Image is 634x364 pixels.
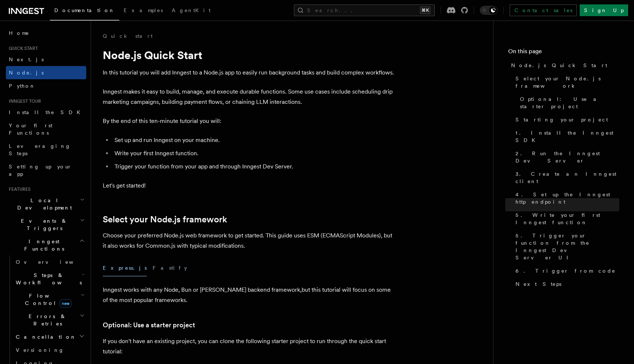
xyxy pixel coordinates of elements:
[13,310,86,330] button: Errors & Retries
[103,48,396,62] h1: Node.js Quick Start
[6,160,86,181] a: Setting up your app
[6,66,86,79] a: Node.js
[9,29,29,37] span: Home
[103,285,396,305] p: Inngest works with any Node, Bun or [PERSON_NAME] backend framework,but this tutorial will focus ...
[515,75,619,90] span: Select your Node.js framework
[6,53,86,66] a: Next.js
[103,230,396,251] p: Choose your preferred Node.js web framework to get started. This guide uses ESM (ECMAScript Modul...
[9,123,52,136] span: Your first Functions
[103,32,153,40] a: Quick start
[6,139,86,160] a: Leveraging Steps
[510,4,577,16] a: Contact sales
[508,59,619,72] a: Node.js Quick Start
[153,260,187,276] button: Fastify
[103,214,227,225] a: Select your Node.js framework
[6,217,80,232] span: Events & Triggers
[513,72,619,92] a: Select your Node.js framework
[6,98,41,104] span: Inngest tour
[6,238,79,252] span: Inngest Functions
[172,7,211,13] span: AgentKit
[515,232,619,261] span: 5. Trigger your function from the Inngest Dev Server UI
[9,83,36,89] span: Python
[103,260,147,276] button: Express.js
[515,129,619,144] span: 1. Install the Inngest SDK
[13,343,86,357] a: Versioning
[6,197,80,211] span: Local Development
[13,333,76,341] span: Cancellation
[513,113,619,126] a: Starting your project
[513,229,619,264] a: 5. Trigger your function from the Inngest Dev Server UI
[112,148,396,159] li: Write your first Inngest function.
[13,269,86,289] button: Steps & Workflows
[13,289,86,310] button: Flow Controlnew
[6,235,86,255] button: Inngest Functions
[54,7,115,13] span: Documentation
[515,150,619,164] span: 2. Run the Inngest Dev Server
[511,62,607,69] span: Node.js Quick Start
[513,188,619,208] a: 4. Set up the Inngest http endpoint
[103,181,396,191] p: Let's get started!
[513,277,619,291] a: Next Steps
[16,259,91,265] span: Overview
[508,47,619,59] h4: On this page
[103,87,396,107] p: Inngest makes it easy to build, manage, and execute durable functions. Some use cases include sch...
[13,330,86,343] button: Cancellation
[6,45,38,51] span: Quick start
[6,214,86,235] button: Events & Triggers
[6,79,86,92] a: Python
[517,92,619,113] a: Optional: Use a starter project
[580,4,628,16] a: Sign Up
[515,267,616,274] span: 6. Trigger from code
[13,292,81,307] span: Flow Control
[480,6,498,15] button: Toggle dark mode
[9,57,44,62] span: Next.js
[6,26,86,40] a: Home
[513,126,619,147] a: 1. Install the Inngest SDK
[520,95,619,110] span: Optional: Use a starter project
[6,119,86,139] a: Your first Functions
[112,135,396,145] li: Set up and run Inngest on your machine.
[6,106,86,119] a: Install the SDK
[515,116,608,123] span: Starting your project
[50,2,119,21] a: Documentation
[513,264,619,277] a: 6. Trigger from code
[13,255,86,269] a: Overview
[13,272,82,286] span: Steps & Workflows
[9,143,71,156] span: Leveraging Steps
[119,2,167,20] a: Examples
[112,161,396,172] li: Trigger your function from your app and through Inngest Dev Server.
[9,109,85,115] span: Install the SDK
[294,4,435,16] button: Search...⌘K
[103,320,195,330] a: Optional: Use a starter project
[103,116,396,126] p: By the end of this ten-minute tutorial you will:
[513,167,619,188] a: 3. Create an Inngest client
[59,299,72,307] span: new
[167,2,215,20] a: AgentKit
[6,186,30,192] span: Features
[13,313,80,327] span: Errors & Retries
[515,170,619,185] span: 3. Create an Inngest client
[513,147,619,167] a: 2. Run the Inngest Dev Server
[9,70,44,76] span: Node.js
[420,7,430,14] kbd: ⌘K
[515,211,619,226] span: 5. Write your first Inngest function
[16,347,64,353] span: Versioning
[124,7,163,13] span: Examples
[9,164,72,177] span: Setting up your app
[6,194,86,214] button: Local Development
[103,68,396,78] p: In this tutorial you will add Inngest to a Node.js app to easily run background tasks and build c...
[513,208,619,229] a: 5. Write your first Inngest function
[515,280,561,288] span: Next Steps
[515,191,619,205] span: 4. Set up the Inngest http endpoint
[103,336,396,357] p: If you don't have an existing project, you can clone the following starter project to run through...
